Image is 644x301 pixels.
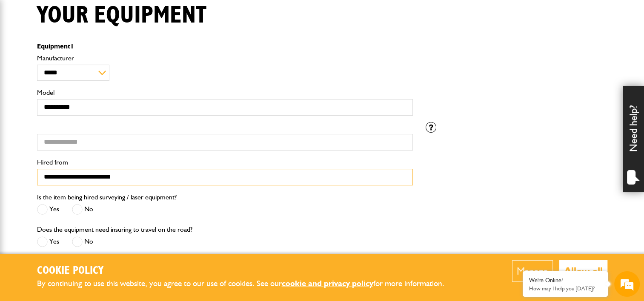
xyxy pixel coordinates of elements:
img: d_20077148190_company_1631870298795_20077148190 [14,47,36,59]
button: Manage [512,260,553,282]
label: Hired from [37,159,413,166]
textarea: Type your message and hit 'Enter' [11,154,155,229]
p: Equipment [37,43,413,50]
label: Model [37,89,413,96]
div: Chat with us now [44,48,143,59]
label: Manufacturer [37,55,413,62]
h2: Cookie Policy [37,264,458,278]
p: By continuing to use this website, you agree to our use of cookies. See our for more information. [37,277,458,290]
input: Enter your last name [11,79,155,97]
label: Yes [37,236,59,247]
div: We're Online! [529,277,601,284]
label: No [72,236,93,247]
span: 1 [70,42,74,50]
label: Is the item being hired surveying / laser equipment? [37,194,177,201]
input: Enter your email address [11,104,155,122]
div: Minimize live chat window [140,4,160,25]
label: Yes [37,204,59,215]
input: Enter your phone number [11,129,155,148]
em: Start Chat [116,236,155,247]
p: How may I help you today? [529,285,601,292]
button: Allow all [559,260,607,282]
a: cookie and privacy policy [282,278,373,288]
h1: Your equipment [37,1,206,30]
label: Does the equipment need insuring to travel on the road? [37,226,192,233]
div: Need help? [623,86,644,192]
label: No [72,204,93,215]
